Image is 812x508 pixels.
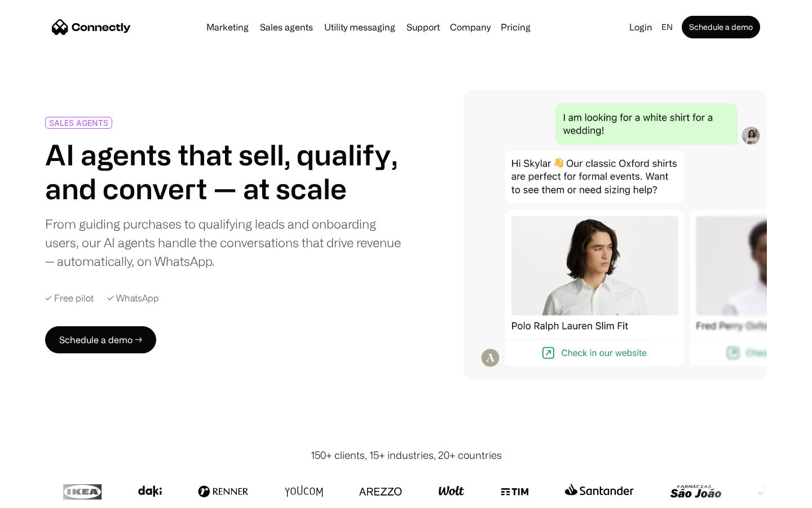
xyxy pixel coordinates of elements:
[11,487,68,504] aside: Language selected: English
[661,19,673,35] div: en
[45,138,401,205] h1: AI agents that sell, qualify, and convert — at scale
[45,293,94,304] div: ✓ Free pilot
[496,23,535,32] a: Pricing
[682,16,760,38] a: Schedule a demo
[45,214,401,270] div: From guiding purchases to qualifying leads and onboarding users, our AI agents handle the convers...
[202,23,253,32] a: Marketing
[107,293,159,304] div: ✓ WhatsApp
[320,23,400,32] a: Utility messaging
[450,19,491,35] div: Company
[49,119,108,127] div: SALES AGENTS
[625,19,657,35] a: Login
[255,23,317,32] a: Sales agents
[23,488,68,504] ul: Language list
[45,326,156,353] a: Schedule a demo →
[311,448,502,463] div: 150+ clients, 15+ industries, 20+ countries
[402,23,444,32] a: Support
